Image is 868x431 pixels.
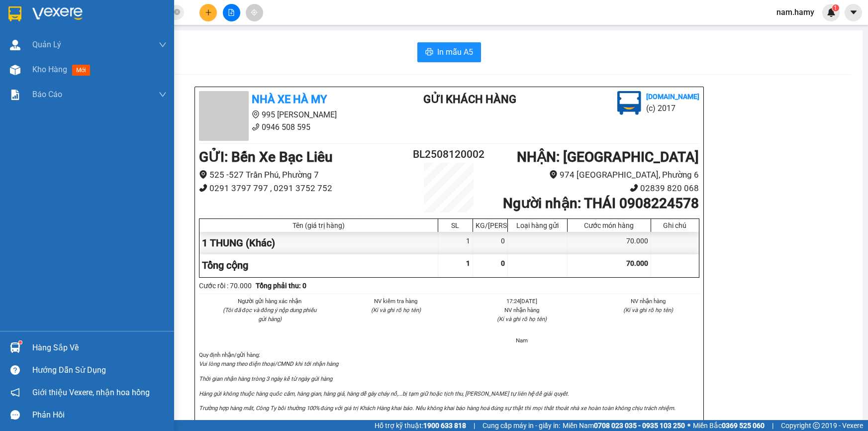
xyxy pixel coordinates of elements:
li: 974 [GEOGRAPHIC_DATA], Phường 6 [490,168,699,182]
span: 70.000 [626,259,648,267]
li: Người gửi hàng xác nhận [219,297,321,306]
img: icon-new-feature [827,8,836,17]
span: down [159,41,167,49]
b: [DOMAIN_NAME] [646,93,699,101]
b: Gửi khách hàng [423,93,516,106]
span: Miền Nam [563,420,685,431]
span: file-add [228,9,235,16]
li: NV nhận hàng [471,306,574,315]
div: Tên (giá trị hàng) [202,221,435,229]
p: Khách không khai báo đúng hàng, nhà xe chỉ đền khá trị thêo cước phí x 10 [199,419,699,428]
span: aim [251,9,258,16]
span: copyright [813,422,820,429]
span: notification [10,388,20,397]
div: 1 [438,232,473,254]
span: phone [199,184,207,192]
div: 0 [473,232,508,254]
i: (Tôi đã đọc và đồng ý nộp dung phiếu gửi hàng) [223,307,316,323]
span: nam.hamy [769,6,822,18]
i: Trường hợp hàng mất, Công Ty bồi thường 100% đúng với giá trị Khách Hàng khai báo. Nếu không khai... [199,405,676,412]
img: warehouse-icon [10,40,20,50]
span: environment [252,110,260,118]
span: Báo cáo [32,88,62,101]
sup: 1 [832,4,839,11]
li: (c) 2017 [646,102,699,114]
img: warehouse-icon [10,65,20,75]
strong: 1900 633 818 [423,422,466,430]
b: GỬI : Bến Xe Bạc Liêu [199,149,333,165]
span: Giới thiệu Vexere, nhận hoa hồng [32,386,150,399]
li: 0946 508 595 [199,121,384,133]
button: caret-down [845,4,862,21]
i: Hàng gửi không thuộc hàng quốc cấm, hàng gian, hàng giả, hàng dễ gây cháy nổ,...bị tạm giữ hoặc t... [199,390,569,397]
div: Hướng dẫn sử dụng [32,363,167,378]
span: phone [252,123,260,131]
b: Tổng phải thu: 0 [256,282,306,290]
div: 70.000 [568,232,651,254]
div: 1 THUNG (Khác) [199,232,438,254]
b: NHẬN : [GEOGRAPHIC_DATA] [517,149,699,165]
span: question-circle [10,365,20,375]
i: (Kí và ghi rõ họ tên) [371,307,421,314]
strong: 0708 023 035 - 0935 103 250 [594,422,685,430]
button: plus [199,4,217,21]
li: 995 [PERSON_NAME] [199,108,384,121]
span: | [474,420,475,431]
div: Phản hồi [32,408,167,423]
li: 0291 3797 797 , 0291 3752 752 [199,182,407,195]
strong: 0369 525 060 [722,422,765,430]
h2: BL2508120002 [407,146,491,163]
li: NV kiểm tra hàng [345,297,447,306]
button: printerIn mẫu A5 [417,42,481,62]
span: message [10,410,20,420]
span: mới [72,65,90,76]
li: 525 -527 Trần Phú, Phường 7 [199,168,407,182]
span: environment [199,170,207,179]
div: KG/[PERSON_NAME] [476,221,505,229]
i: Thời gian nhận hàng tròng 3 ngày kể từ ngày gửi hàng [199,375,332,382]
b: Nhà Xe Hà My [252,93,327,106]
i: (Kí và ghi rõ họ tên) [497,316,547,323]
span: 1 [834,4,837,11]
div: Cước món hàng [570,221,648,229]
li: NV nhận hàng [597,297,699,306]
div: Quy định nhận/gửi hàng : [199,350,699,427]
span: Hỗ trợ kỹ thuật: [375,420,466,431]
span: 0 [501,259,505,267]
img: logo-vxr [8,6,21,21]
li: 02839 820 068 [490,182,699,195]
b: Người nhận : THÁI 0908224578 [503,195,699,212]
img: warehouse-icon [10,342,20,353]
div: Cước rồi : 70.000 [199,280,252,291]
img: solution-icon [10,90,20,100]
span: Cung cấp máy in - giấy in: [482,420,560,431]
sup: 1 [19,341,22,344]
span: printer [425,48,433,57]
li: 17:24[DATE] [471,297,574,306]
div: Loại hàng gửi [510,221,565,229]
span: 1 [466,259,470,267]
span: environment [549,170,558,179]
span: down [159,91,167,99]
span: close-circle [174,8,180,17]
span: In mẫu A5 [437,46,473,58]
span: Tổng cộng [202,259,248,271]
span: ⚪️ [687,424,690,428]
i: Vui lòng mang theo điện thoại/CMND khi tới nhận hàng [199,360,338,367]
button: file-add [223,4,240,21]
span: close-circle [174,9,180,15]
img: logo.jpg [617,91,641,115]
span: plus [205,9,212,16]
div: SL [441,221,470,229]
span: phone [630,184,638,192]
div: Ghi chú [654,221,696,229]
span: caret-down [849,8,858,17]
i: (Kí và ghi rõ họ tên) [623,307,673,314]
span: Kho hàng [32,65,67,74]
div: Hàng sắp về [32,340,167,355]
button: aim [246,4,263,21]
span: Quản Lý [32,38,61,51]
li: Nam [471,336,574,345]
span: | [772,420,773,431]
span: Miền Bắc [693,420,765,431]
